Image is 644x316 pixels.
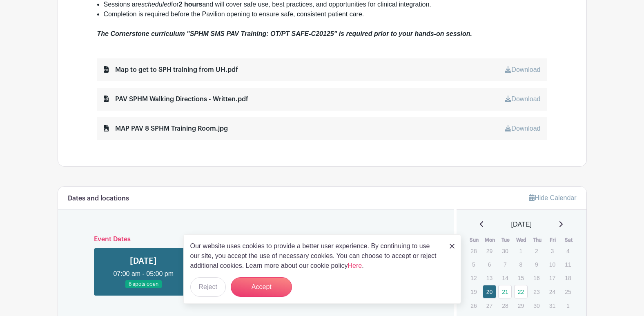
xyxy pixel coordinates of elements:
h6: Event Dates [87,236,425,243]
th: Fri [545,236,561,244]
p: 13 [483,271,496,284]
p: 28 [467,245,480,257]
p: 17 [546,271,559,284]
a: 20 [483,285,496,298]
p: 5 [467,258,480,271]
p: 24 [546,285,559,298]
th: Mon [482,236,498,244]
p: 26 [467,299,480,312]
p: 23 [530,285,543,298]
a: Here [348,262,362,269]
p: 11 [561,258,575,271]
p: 27 [483,299,496,312]
p: 30 [530,299,543,312]
p: 6 [483,258,496,271]
a: Download [505,66,540,73]
a: Hide Calendar [529,194,576,201]
p: 9 [530,258,543,271]
p: 7 [498,258,512,271]
p: 14 [498,271,512,284]
th: Thu [529,236,545,244]
th: Sun [466,236,482,244]
strong: 2 hours [179,1,203,8]
div: MAP PAV 8 SPHM Training Room.jpg [104,124,228,134]
h6: Dates and locations [68,195,129,203]
p: 1 [561,299,575,312]
em: scheduled [141,1,171,8]
img: close_button-5f87c8562297e5c2d7936805f587ecaba9071eb48480494691a3f1689db116b3.svg [450,244,455,249]
p: 19 [467,285,480,298]
p: 15 [514,271,528,284]
div: Map to get to SPH training from UH.pdf [104,65,238,75]
p: 28 [498,299,512,312]
p: 30 [498,245,512,257]
button: Reject [190,277,226,297]
button: Accept [231,277,292,297]
p: 29 [514,299,528,312]
p: 3 [546,245,559,257]
p: 10 [546,258,559,271]
p: 18 [561,271,575,284]
p: 25 [561,285,575,298]
span: [DATE] [511,220,532,229]
p: Our website uses cookies to provide a better user experience. By continuing to use our site, you ... [190,241,441,271]
a: Download [505,96,540,102]
th: Tue [498,236,514,244]
p: 12 [467,271,480,284]
p: 16 [530,271,543,284]
th: Sat [561,236,577,244]
th: Wed [514,236,530,244]
a: 21 [498,285,512,298]
p: 8 [514,258,528,271]
p: 2 [530,245,543,257]
p: 29 [483,245,496,257]
li: Completion is required before the Pavilion opening to ensure safe, consistent patient care. [104,9,547,19]
p: 4 [561,245,575,257]
p: 1 [514,245,528,257]
a: Download [505,125,540,132]
em: The Cornerstone curriculum "SPHM SMS PAV Training: OT/PT SAFE-C20125" is required prior to your h... [97,30,472,37]
p: 31 [546,299,559,312]
a: 22 [514,285,528,298]
div: PAV SPHM Walking Directions - Written.pdf [104,94,248,104]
